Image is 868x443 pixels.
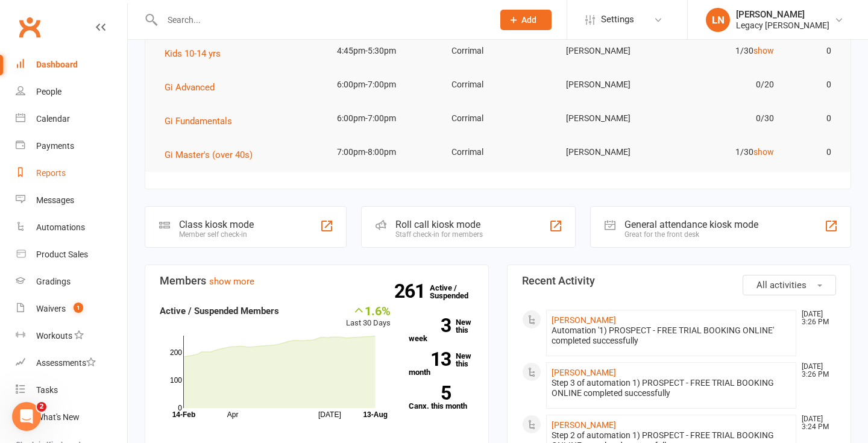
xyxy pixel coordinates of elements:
span: Gi Advanced [165,82,215,93]
div: Great for the front desk [624,230,758,239]
div: Reports [36,168,66,178]
button: Gi Master's (over 40s) [165,148,261,162]
a: Automations [16,214,127,241]
div: People [36,87,61,96]
div: Tasks [36,385,58,395]
a: Gradings [16,268,127,295]
a: 3New this week [409,318,474,342]
a: [PERSON_NAME] [552,368,616,377]
span: Gi Fundamentals [165,116,232,127]
button: Add [500,10,552,30]
time: [DATE] 3:26 PM [796,310,835,326]
td: Corrimal [441,104,555,133]
button: Gi Fundamentals [165,114,241,128]
div: 1.6% [346,304,391,317]
td: 6:00pm-7:00pm [326,104,441,133]
div: Staff check-in for members [395,230,483,239]
td: [PERSON_NAME] [555,37,670,65]
strong: 13 [409,350,451,368]
a: Product Sales [16,241,127,268]
div: Step 3 of automation 1) PROSPECT - FREE TRIAL BOOKING ONLINE completed successfully [552,378,791,398]
td: 0 [785,138,842,166]
td: 6:00pm-7:00pm [326,71,441,99]
strong: Active / Suspended Members [160,306,279,316]
td: Corrimal [441,71,555,99]
a: 13New this month [409,352,474,376]
div: [PERSON_NAME] [736,9,829,20]
div: LN [706,8,730,32]
div: Messages [36,195,74,205]
div: Automations [36,222,85,232]
div: Assessments [36,358,96,368]
a: [PERSON_NAME] [552,420,616,430]
td: 0/30 [670,104,784,133]
button: Kids 10-14 yrs [165,46,229,61]
a: 5Canx. this month [409,386,474,410]
time: [DATE] 3:26 PM [796,363,835,379]
div: Waivers [36,304,66,313]
button: All activities [743,275,836,295]
td: 1/30 [670,37,784,65]
div: Legacy [PERSON_NAME] [736,20,829,31]
span: Gi Master's (over 40s) [165,149,253,160]
a: Messages [16,187,127,214]
strong: 5 [409,384,451,402]
strong: 261 [394,282,430,300]
div: General attendance kiosk mode [624,219,758,230]
div: Gradings [36,277,71,286]
a: show [753,147,774,157]
a: Reports [16,160,127,187]
strong: 3 [409,316,451,335]
span: 1 [74,303,83,313]
div: Workouts [36,331,72,341]
td: [PERSON_NAME] [555,104,670,133]
div: Last 30 Days [346,304,391,330]
td: [PERSON_NAME] [555,71,670,99]
div: Dashboard [36,60,78,69]
td: 0 [785,104,842,133]
div: Product Sales [36,250,88,259]
td: [PERSON_NAME] [555,138,670,166]
a: show more [209,276,254,287]
td: 7:00pm-8:00pm [326,138,441,166]
iframe: Intercom live chat [12,402,41,431]
a: [PERSON_NAME] [552,315,616,325]
td: Corrimal [441,37,555,65]
a: Dashboard [16,51,127,78]
span: Settings [601,6,634,33]
a: 261Active / Suspended [430,275,483,309]
button: Gi Advanced [165,80,223,95]
div: Member self check-in [179,230,254,239]
div: Payments [36,141,74,151]
span: Add [521,15,536,25]
a: Payments [16,133,127,160]
td: 4:45pm-5:30pm [326,37,441,65]
td: Corrimal [441,138,555,166]
div: Automation '1) PROSPECT - FREE TRIAL BOOKING ONLINE' completed successfully [552,325,791,346]
td: 0 [785,71,842,99]
a: Assessments [16,350,127,377]
a: show [753,46,774,55]
td: 0 [785,37,842,65]
input: Search... [159,11,485,28]
h3: Recent Activity [522,275,836,287]
a: Tasks [16,377,127,404]
a: People [16,78,127,105]
a: Waivers 1 [16,295,127,322]
h3: Members [160,275,474,287]
span: 2 [37,402,46,412]
a: Calendar [16,105,127,133]
a: What's New [16,404,127,431]
span: All activities [756,280,807,291]
div: Class kiosk mode [179,219,254,230]
td: 0/20 [670,71,784,99]
div: Calendar [36,114,70,124]
time: [DATE] 3:24 PM [796,415,835,431]
a: Workouts [16,322,127,350]
div: What's New [36,412,80,422]
div: Roll call kiosk mode [395,219,483,230]
span: Kids 10-14 yrs [165,48,221,59]
td: 1/30 [670,138,784,166]
a: Clubworx [14,12,45,42]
